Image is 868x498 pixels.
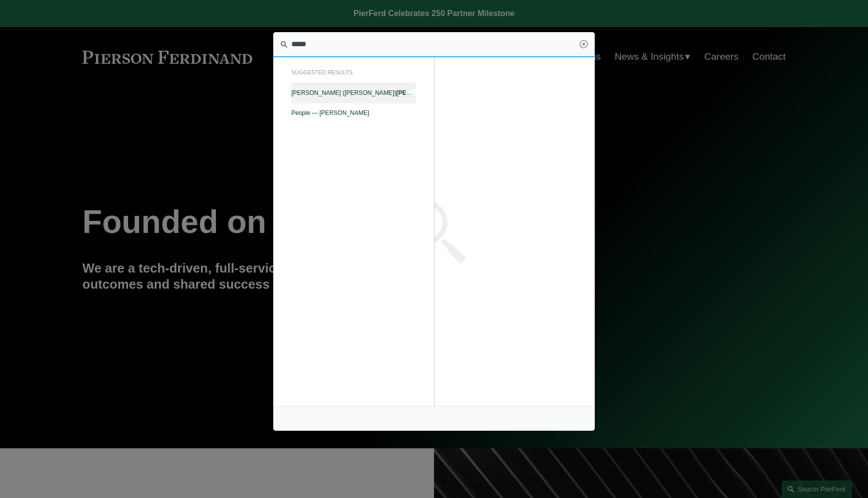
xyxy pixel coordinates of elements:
[291,66,416,83] span: suggested results
[291,103,416,122] a: People — [PERSON_NAME]
[580,40,588,48] a: Close
[291,83,416,103] a: [PERSON_NAME] ([PERSON_NAME])[PERSON_NAME]— [PERSON_NAME]
[291,89,416,96] span: [PERSON_NAME] ([PERSON_NAME]) — [PERSON_NAME]
[291,109,416,116] span: People — [PERSON_NAME]
[396,89,447,96] em: [PERSON_NAME]
[273,32,595,57] input: Search this site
